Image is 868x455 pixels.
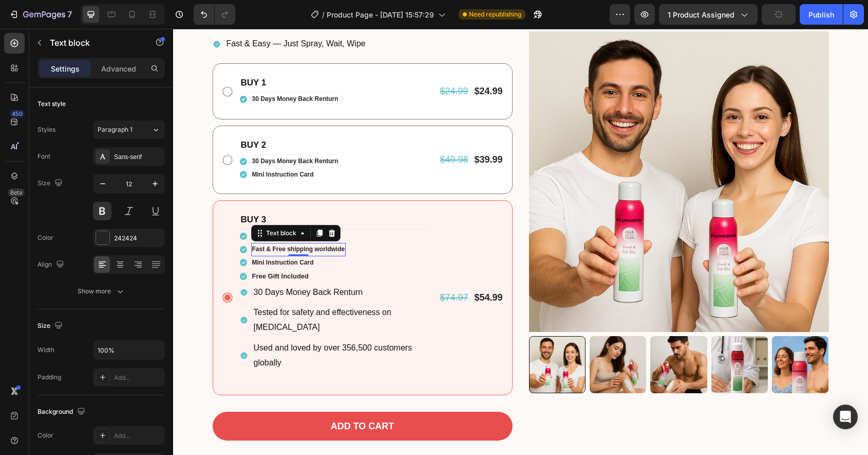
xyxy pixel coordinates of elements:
[114,431,162,441] div: Add...
[101,63,136,74] p: Advanced
[266,124,296,138] div: $49.98
[659,4,758,25] button: 1 product assigned
[266,262,296,276] div: $74.97
[37,233,53,242] div: Color
[37,405,87,419] div: Background
[469,10,521,19] span: Need republishing
[800,4,843,25] button: Publish
[79,141,141,152] p: Mini Instruction Card
[81,312,256,342] p: Used and loved by over 356,500 customers globally
[173,29,868,455] iframe: Design area
[158,389,221,406] div: Add to cart
[79,310,258,343] div: Rich Text Editor. Editing area: main
[833,405,858,429] div: Open Intercom Messenger
[78,286,125,296] div: Show more
[79,215,172,226] p: Fast & Free shipping worldwide
[37,319,65,333] div: Size
[37,258,66,272] div: Align
[40,383,339,412] button: Add to cart
[37,152,50,161] div: Font
[114,373,162,382] div: Add...
[81,276,256,306] p: Tested for safety and effectiveness on [MEDICAL_DATA]
[266,56,296,69] div: $24.99
[68,111,165,122] p: BUY 2
[68,185,257,197] p: BUY 3
[37,431,53,440] div: Color
[37,282,165,301] button: Show more
[51,63,80,74] p: Settings
[668,9,734,20] span: 1 product assigned
[93,120,165,139] button: Paragraph 1
[8,188,25,197] div: Beta
[79,241,136,253] p: Free Gift Included
[79,275,258,308] div: Rich Text Editor. Editing area: main
[10,110,25,118] div: 450
[79,127,165,138] p: 30 Days Money Back Renturn
[79,229,141,240] p: Mini Instruction Card
[81,256,256,271] p: 30 Days Money Back Renturn
[327,9,434,20] span: Product Page - [DATE] 15:57:29
[356,3,656,303] a: PlumaSkin
[37,125,55,134] div: Styles
[98,125,133,134] span: Paragraph 1
[300,56,330,69] div: $24.99
[37,345,54,355] div: Width
[322,9,325,20] span: /
[114,234,162,243] div: 242424
[79,255,258,273] div: Rich Text Editor. Editing area: main
[194,4,235,25] div: Undo/Redo
[91,200,125,209] div: Text block
[67,8,72,21] p: 7
[37,177,65,190] div: Size
[300,124,330,138] div: $39.99
[37,373,61,382] div: Padding
[808,9,834,20] div: Publish
[50,37,137,49] p: Text block
[114,152,162,162] div: Sans-serif
[93,341,164,359] input: Auto
[300,262,330,276] div: $54.99
[4,4,77,25] button: 7
[37,99,66,109] div: Text style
